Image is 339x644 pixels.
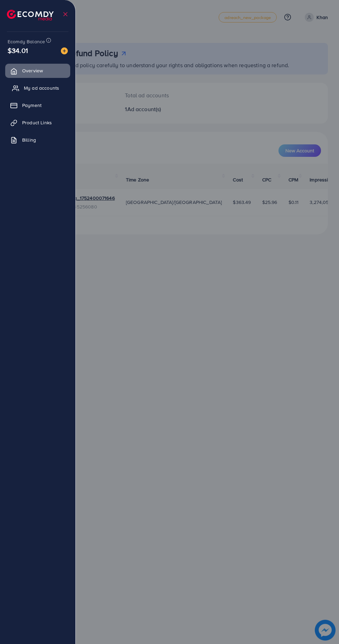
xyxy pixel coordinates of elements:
img: logo [7,10,54,20]
span: My ad accounts [24,84,59,91]
a: Billing [5,133,70,147]
span: Payment [22,102,42,109]
img: image [61,47,68,54]
span: Product Links [22,119,52,126]
a: Overview [5,64,70,78]
span: Overview [22,67,43,74]
a: Product Links [5,116,70,129]
a: My ad accounts [5,81,70,95]
a: Payment [5,98,70,112]
span: Ecomdy Balance [8,38,45,45]
span: Billing [22,136,36,143]
span: $34.01 [8,45,28,55]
